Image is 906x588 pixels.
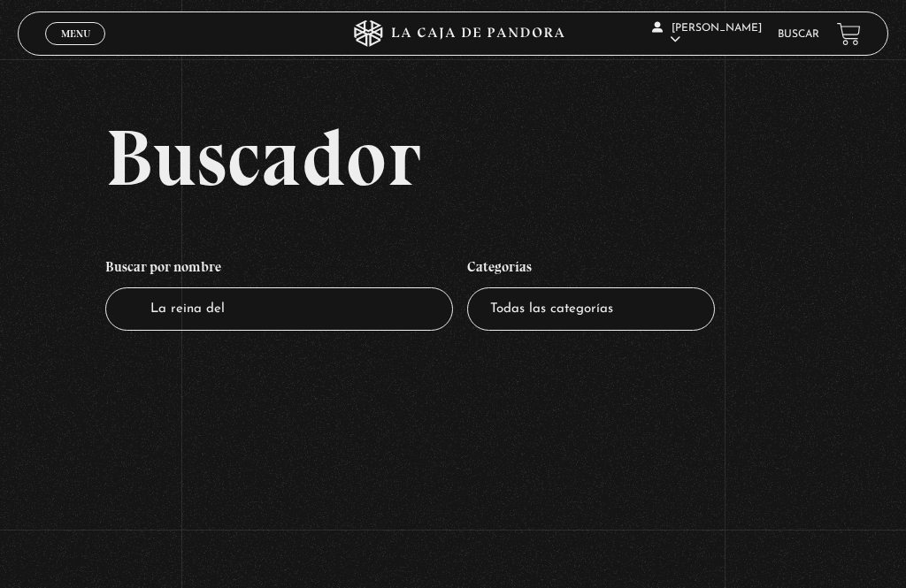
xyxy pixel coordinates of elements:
[467,250,715,287] h4: Categorías
[652,23,762,45] span: [PERSON_NAME]
[61,28,90,39] span: Menu
[837,22,861,46] a: View your shopping cart
[105,118,888,197] h2: Buscador
[105,250,453,287] h4: Buscar por nombre
[55,43,96,56] span: Cerrar
[778,29,819,40] a: Buscar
